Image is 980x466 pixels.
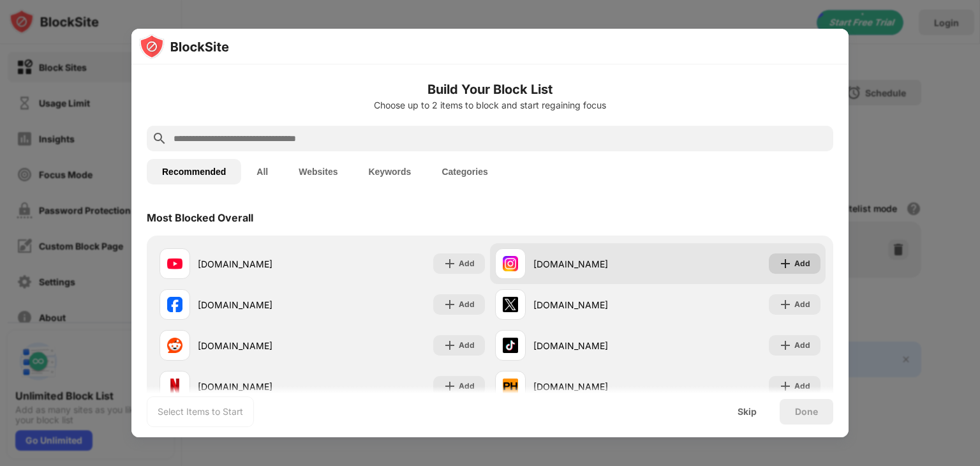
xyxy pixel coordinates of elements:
img: favicons [167,297,182,312]
div: Add [459,298,475,311]
button: All [241,159,283,184]
button: Categories [426,159,503,184]
div: Add [794,298,810,311]
img: favicons [503,379,518,394]
button: Websites [283,159,353,184]
button: Keywords [353,159,426,184]
div: Add [794,339,810,352]
div: [DOMAIN_NAME] [198,339,322,352]
div: Done [795,407,818,417]
div: [DOMAIN_NAME] [198,257,322,271]
div: [DOMAIN_NAME] [198,380,322,393]
div: Add [794,380,810,393]
img: favicons [503,256,518,271]
div: [DOMAIN_NAME] [533,339,658,352]
img: search.svg [152,131,167,146]
div: Skip [738,407,757,417]
img: favicons [167,379,182,394]
div: Add [459,257,475,270]
img: favicons [503,338,518,353]
div: [DOMAIN_NAME] [533,257,658,271]
div: Add [794,257,810,270]
div: [DOMAIN_NAME] [198,298,322,312]
img: favicons [167,338,182,353]
div: [DOMAIN_NAME] [533,298,658,312]
img: logo-blocksite.svg [139,34,229,59]
img: favicons [167,256,182,271]
div: Select Items to Start [158,405,243,418]
h6: Build Your Block List [147,80,833,99]
div: Most Blocked Overall [147,211,253,224]
div: Add [459,380,475,393]
button: Recommended [147,159,241,184]
div: Choose up to 2 items to block and start regaining focus [147,100,833,110]
div: Add [459,339,475,352]
div: [DOMAIN_NAME] [533,380,658,393]
img: favicons [503,297,518,312]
